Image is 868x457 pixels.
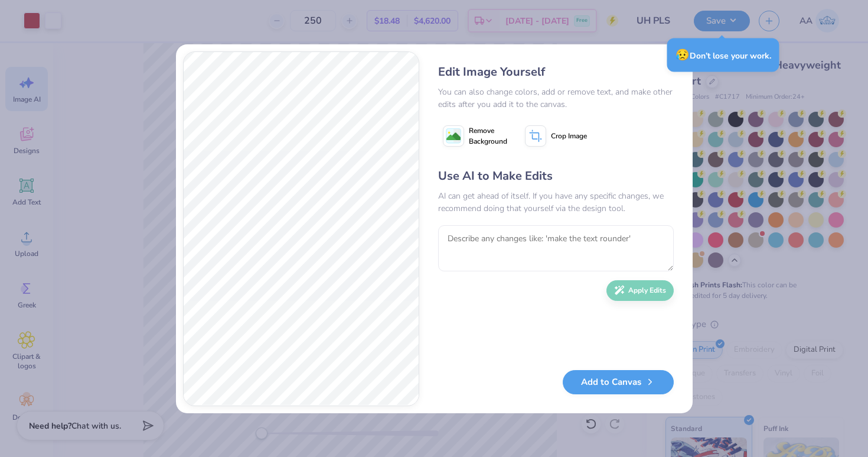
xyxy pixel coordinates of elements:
div: Don’t lose your work. [667,38,779,72]
span: 😥 [676,47,690,63]
div: Use AI to Make Edits [438,167,674,185]
span: Crop Image [551,131,587,141]
button: Crop Image [520,121,594,151]
button: Add to Canvas [563,370,674,394]
button: Remove Background [438,121,512,151]
div: AI can get ahead of itself. If you have any specific changes, we recommend doing that yourself vi... [438,190,674,215]
div: You can also change colors, add or remove text, and make other edits after you add it to the canvas. [438,86,674,111]
span: Remove Background [469,125,507,147]
div: Edit Image Yourself [438,63,674,81]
